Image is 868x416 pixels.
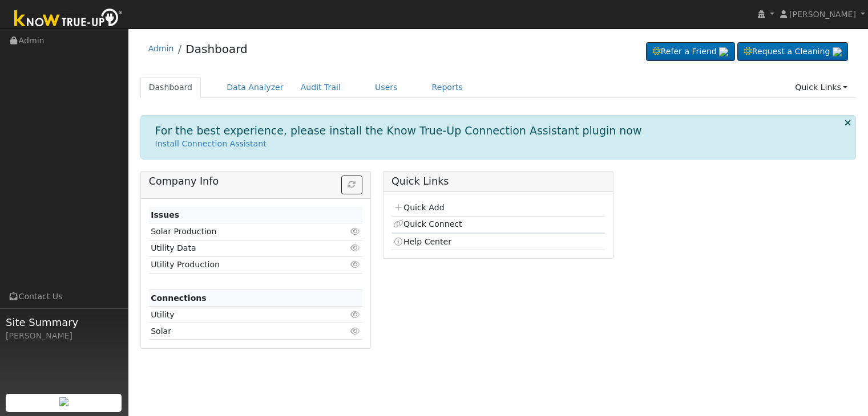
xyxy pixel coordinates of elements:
img: retrieve [59,397,68,406]
a: Request a Cleaning [737,42,848,62]
h1: For the best experience, please install the Know True-Up Connection Assistant plugin now [155,124,642,137]
td: Utility Data [149,240,328,256]
strong: Connections [151,293,207,303]
div: [PERSON_NAME] [6,330,122,342]
td: Solar [149,323,328,340]
span: [PERSON_NAME] [789,10,856,19]
a: Reports [423,77,471,98]
a: Install Connection Assistant [155,139,267,148]
h5: Quick Links [391,176,605,187]
a: Quick Add [393,203,444,212]
a: Refer a Friend [646,42,735,62]
a: Quick Connect [393,219,462,229]
a: Data Analyzer [218,77,292,98]
img: retrieve [833,47,842,56]
a: Quick Links [786,77,856,98]
img: retrieve [719,47,728,56]
td: Utility Production [149,256,328,273]
i: Click to view [350,311,361,319]
span: Site Summary [6,315,122,330]
a: Users [366,77,406,98]
i: Click to view [350,327,361,335]
h5: Company Info [149,176,362,187]
i: Click to view [350,227,361,235]
a: Help Center [393,237,451,246]
a: Dashboard [185,42,248,56]
a: Dashboard [140,77,201,98]
a: Audit Trail [292,77,349,98]
i: Click to view [350,260,361,268]
a: Admin [148,44,174,53]
i: Click to view [350,244,361,252]
img: Know True-Up [9,6,128,32]
td: Utility [149,307,328,323]
td: Solar Production [149,223,328,240]
strong: Issues [151,210,179,219]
